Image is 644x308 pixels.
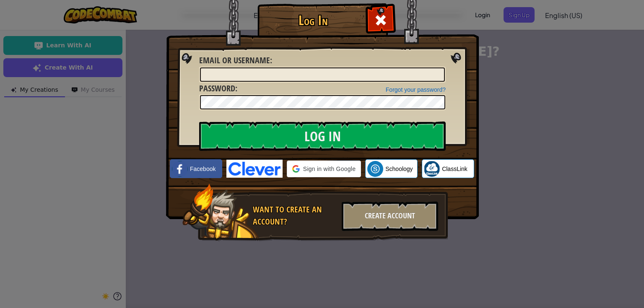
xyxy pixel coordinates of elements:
span: Schoology [385,165,413,173]
div: Sign in with Google [287,160,361,177]
input: Log In [199,122,446,151]
label: : [199,54,272,67]
div: Want to create an account? [253,204,337,228]
a: Forgot your password? [386,86,446,93]
span: Email or Username [199,54,270,66]
span: Password [199,83,235,94]
span: Facebook [190,165,216,173]
span: Sign in with Google [303,165,356,173]
img: facebook_small.png [172,161,188,177]
img: clever-logo-blue.png [226,160,283,178]
div: Create Account [342,202,438,231]
label: : [199,83,237,95]
img: classlink-logo-small.png [424,161,440,177]
img: schoology.png [367,161,383,177]
h1: Log In [260,13,366,28]
span: ClassLink [442,165,467,173]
